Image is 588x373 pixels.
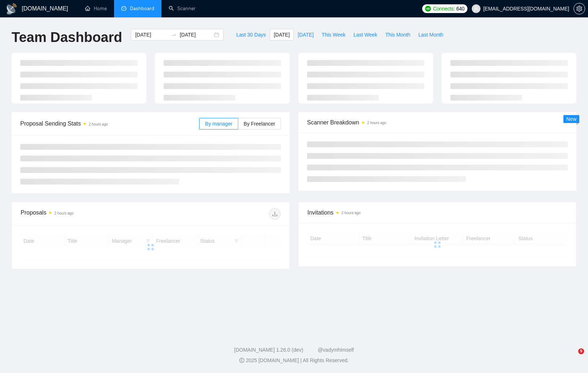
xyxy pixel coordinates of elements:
span: copyright [239,358,244,363]
span: Scanner Breakdown [307,118,568,127]
img: upwork-logo.png [425,6,431,12]
span: [DATE] [274,31,290,39]
time: 2 hours ago [89,122,108,126]
span: swap-right [171,32,177,38]
button: setting [574,3,585,14]
a: @vadymhimself [318,347,354,353]
span: setting [574,6,585,12]
input: End date [180,31,213,39]
button: Last 30 Days [232,29,270,41]
span: By Freelancer [244,121,275,127]
a: [DOMAIN_NAME] 1.26.0 (dev) [234,347,303,353]
span: 5 [578,348,584,354]
a: setting [574,6,585,12]
span: 640 [456,5,464,13]
span: dashboard [121,6,126,11]
span: Last Week [353,31,377,39]
span: Proposal Sending Stats [20,119,199,128]
time: 2 hours ago [367,121,386,125]
span: Last 30 Days [236,31,266,39]
span: user [474,6,479,11]
span: Invitations [307,208,567,217]
button: [DATE] [294,29,318,41]
span: By manager [205,121,232,127]
button: [DATE] [270,29,294,41]
div: Proposals [21,208,151,220]
img: logo [6,3,17,15]
button: This Month [381,29,414,41]
iframe: Intercom live chat [563,348,581,366]
span: Last Month [418,31,443,39]
span: This Month [385,31,410,39]
time: 2 hours ago [341,211,361,215]
h1: Team Dashboard [12,29,122,46]
span: to [171,32,177,38]
button: Last Month [414,29,447,41]
time: 2 hours ago [54,211,73,215]
span: Dashboard [130,5,154,12]
a: homeHome [85,5,107,12]
div: 2025 [DOMAIN_NAME] | All Rights Reserved. [6,357,582,364]
span: [DATE] [298,31,314,39]
input: Start date [135,31,168,39]
span: This Week [322,31,345,39]
a: searchScanner [169,5,196,12]
span: Connects: [433,5,455,13]
button: Last Week [349,29,381,41]
button: This Week [318,29,349,41]
span: New [566,116,576,122]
